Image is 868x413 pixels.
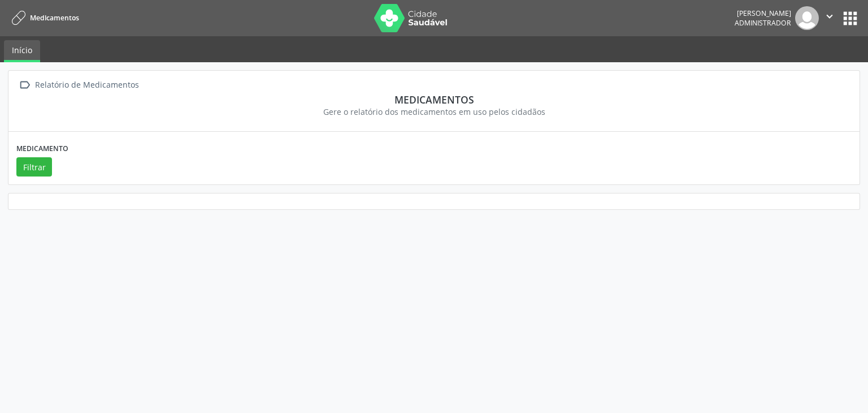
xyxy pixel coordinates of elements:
label: Medicamento [16,140,68,157]
span: Administrador [735,18,791,28]
a: Início [4,40,40,62]
a: Medicamentos [8,8,79,27]
div: Relatório de Medicamentos [33,77,141,93]
button: apps [840,8,860,28]
button:  [819,6,840,30]
a:  Relatório de Medicamentos [16,77,141,93]
div: [PERSON_NAME] [735,8,791,18]
img: img [795,6,819,30]
div: Gere o relatório dos medicamentos em uso pelos cidadãos [16,106,852,118]
i:  [823,10,836,23]
span: Medicamentos [30,13,79,23]
button: Filtrar [16,157,52,177]
i:  [16,77,33,93]
div: Medicamentos [16,93,852,106]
